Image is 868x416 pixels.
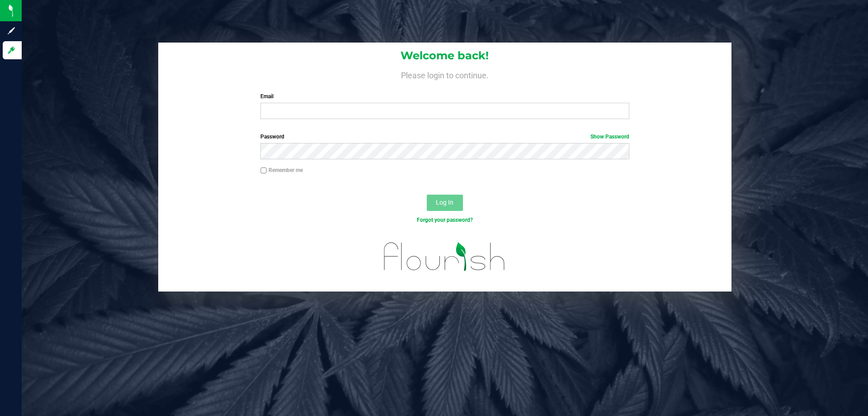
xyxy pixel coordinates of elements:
[158,50,731,62] h1: Welcome back!
[260,134,284,140] span: Password
[427,195,463,211] button: Log In
[7,26,16,35] inline-svg: Sign up
[590,134,629,140] a: Show Password
[417,217,473,223] a: Forgot your password?
[260,167,267,174] input: Remember me
[260,166,303,174] label: Remember me
[436,199,453,206] span: Log In
[260,92,629,100] label: Email
[7,46,16,55] inline-svg: Log in
[373,234,516,280] img: flourish_logo.svg
[158,69,731,80] h4: Please login to continue.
